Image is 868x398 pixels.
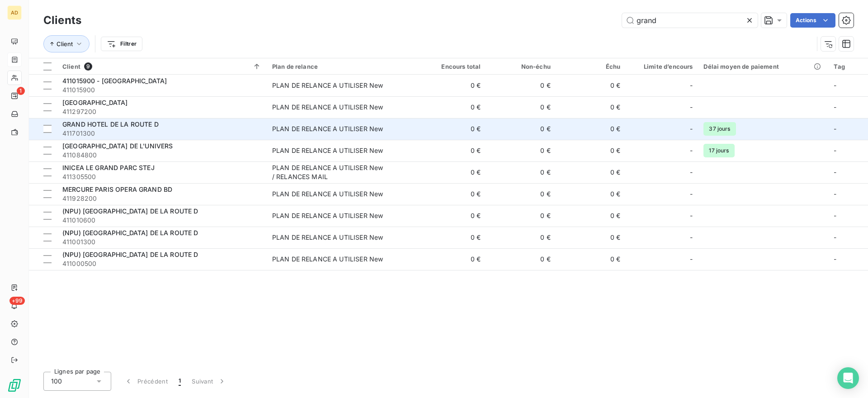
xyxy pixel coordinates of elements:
[416,140,486,161] td: 0 €
[7,5,22,20] div: AD
[416,248,486,270] td: 0 €
[101,37,142,51] button: Filtrer
[690,233,693,242] span: -
[62,216,261,225] span: 411010600
[690,168,693,177] span: -
[834,212,836,219] span: -
[62,107,261,116] span: 411297200
[703,144,734,157] span: 17 jours
[62,172,261,181] span: 411305500
[690,81,693,90] span: -
[486,96,556,118] td: 0 €
[834,147,836,154] span: -
[422,63,481,70] div: Encours total
[62,99,128,106] span: [GEOGRAPHIC_DATA]
[486,227,556,248] td: 0 €
[556,75,626,96] td: 0 €
[416,227,486,248] td: 0 €
[790,13,835,28] button: Actions
[62,207,198,215] span: (NPU) [GEOGRAPHIC_DATA] DE LA ROUTE D
[272,124,383,133] div: PLAN DE RELANCE A UTILISER New
[272,103,383,112] div: PLAN DE RELANCE A UTILISER New
[486,75,556,96] td: 0 €
[62,164,155,171] span: INICEA LE GRAND PARC STEJ
[486,118,556,140] td: 0 €
[57,40,73,47] span: Client
[118,372,173,391] button: Précédent
[272,190,383,199] div: PLAN DE RELANCE A UTILISER New
[62,129,261,138] span: 411701300
[556,96,626,118] td: 0 €
[416,205,486,227] td: 0 €
[834,63,863,70] div: Tag
[690,124,693,133] span: -
[556,227,626,248] td: 0 €
[84,62,92,71] span: 9
[62,229,198,237] span: (NPU) [GEOGRAPHIC_DATA] DE LA ROUTE D
[272,211,383,220] div: PLAN DE RELANCE A UTILISER New
[62,251,198,258] span: (NPU) [GEOGRAPHIC_DATA] DE LA ROUTE D
[834,190,836,198] span: -
[62,259,261,268] span: 411000500
[486,248,556,270] td: 0 €
[62,185,172,193] span: MERCURE PARIS OPERA GRAND BD
[272,63,411,70] div: Plan de relance
[690,255,693,264] span: -
[556,118,626,140] td: 0 €
[62,63,80,70] span: Client
[9,297,25,305] span: +99
[272,146,383,155] div: PLAN DE RELANCE A UTILISER New
[690,190,693,199] span: -
[179,377,181,386] span: 1
[416,183,486,205] td: 0 €
[556,183,626,205] td: 0 €
[556,161,626,183] td: 0 €
[62,142,173,150] span: [GEOGRAPHIC_DATA] DE L'UNIVERS
[17,87,25,95] span: 1
[556,248,626,270] td: 0 €
[491,63,551,70] div: Non-échu
[416,161,486,183] td: 0 €
[690,211,693,220] span: -
[834,255,836,263] span: -
[62,77,167,85] span: 411015900 - [GEOGRAPHIC_DATA]
[703,63,823,70] div: Délai moyen de paiement
[62,237,261,246] span: 411001300
[561,63,621,70] div: Échu
[622,13,758,28] input: Rechercher
[703,122,736,136] span: 37 jours
[272,255,383,264] div: PLAN DE RELANCE A UTILISER New
[416,96,486,118] td: 0 €
[690,103,693,112] span: -
[272,233,383,242] div: PLAN DE RELANCE A UTILISER New
[486,183,556,205] td: 0 €
[62,85,261,95] span: 411015900
[556,205,626,227] td: 0 €
[62,151,261,160] span: 411084800
[173,372,186,391] button: 1
[690,146,693,155] span: -
[7,378,22,393] img: Logo LeanPay
[834,103,836,111] span: -
[416,118,486,140] td: 0 €
[486,205,556,227] td: 0 €
[43,12,81,28] h3: Clients
[556,140,626,161] td: 0 €
[837,367,859,389] div: Open Intercom Messenger
[834,125,836,133] span: -
[834,81,836,89] span: -
[416,75,486,96] td: 0 €
[43,35,90,52] button: Client
[632,63,693,70] div: Limite d’encours
[272,81,383,90] div: PLAN DE RELANCE A UTILISER New
[186,372,232,391] button: Suivant
[62,194,261,203] span: 411928200
[486,161,556,183] td: 0 €
[62,120,159,128] span: GRAND HOTEL DE LA ROUTE D
[272,163,385,181] div: PLAN DE RELANCE A UTILISER New / RELANCES MAIL
[486,140,556,161] td: 0 €
[834,168,836,176] span: -
[51,377,62,386] span: 100
[834,233,836,241] span: -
